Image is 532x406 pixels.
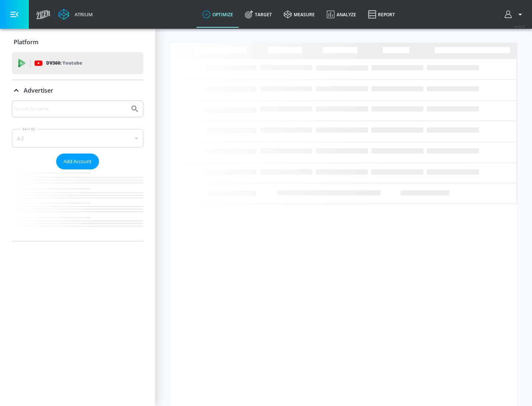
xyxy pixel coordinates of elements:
[12,32,143,52] div: Platform
[362,1,401,28] a: Report
[46,59,82,67] p: DV360:
[24,86,53,94] p: Advertiser
[12,169,143,241] nav: list of Advertiser
[72,11,93,18] div: Atrium
[58,9,93,20] a: Atrium
[12,129,143,148] div: A-Z
[514,24,525,28] span: v 4.32.0
[56,154,99,169] button: Add Account
[239,1,278,28] a: Target
[21,127,37,131] label: Sort By
[15,104,127,114] input: Search by name
[278,1,321,28] a: measure
[62,59,82,67] p: Youtube
[64,157,92,166] span: Add Account
[197,1,239,28] a: optimize
[321,1,362,28] a: Analyze
[12,80,143,101] div: Advertiser
[12,100,143,241] div: Advertiser
[14,38,38,46] p: Platform
[12,52,143,74] div: DV360: Youtube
